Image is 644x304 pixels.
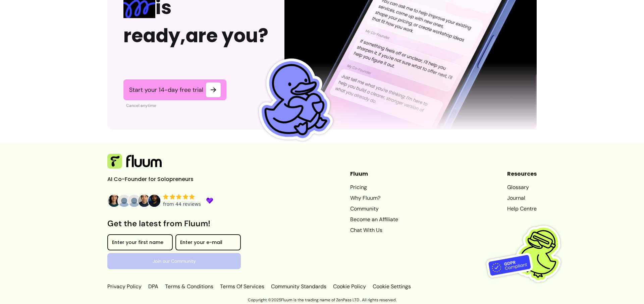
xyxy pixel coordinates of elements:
[147,283,160,291] a: DPA
[350,183,398,191] a: Pricing
[507,194,537,202] a: Journal
[486,212,570,296] img: Fluum is GDPR compliant
[507,170,537,178] header: Resources
[350,170,398,178] header: Fluum
[107,175,208,183] p: AI Co-Founder for Solopreneurs
[126,103,226,108] p: Cancel anytime
[270,283,328,291] a: Community Standards
[129,86,203,94] span: Start your 14-day free trial
[350,205,398,213] a: Community
[219,283,266,291] a: Terms Of Services
[123,79,226,100] a: Start your 14-day free trial
[507,205,537,213] a: Help Centre
[244,51,342,150] img: Fluum Duck sticker
[112,240,168,247] input: Enter your first name
[185,22,268,49] span: are you?
[507,183,537,191] a: Glossary
[107,283,143,291] a: Privacy Policy
[332,283,367,291] a: Cookie Policy
[350,194,398,202] a: Why Fluum?
[350,226,398,234] a: Chat With Us
[180,240,236,247] input: Enter your e-mail
[107,218,241,229] h3: Get the latest from Fluum!
[371,283,411,291] p: Cookie Settings
[350,216,398,224] a: Become an Affiliate
[107,154,162,169] img: Fluum Logo
[164,283,215,291] a: Terms & Conditions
